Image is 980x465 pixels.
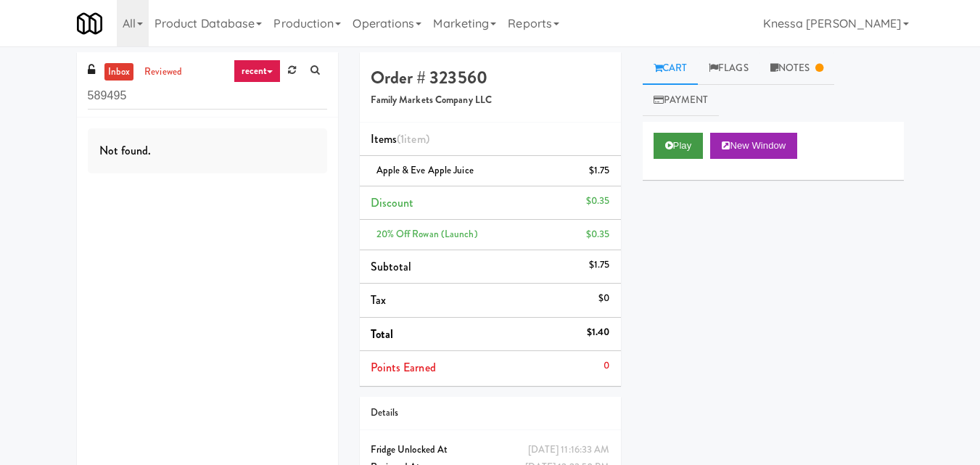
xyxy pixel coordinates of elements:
[643,52,699,85] a: Cart
[587,324,610,342] div: $1.40
[371,404,610,422] div: Details
[759,52,835,85] a: Notes
[371,131,429,147] span: Items
[104,63,134,81] a: inbox
[586,192,610,210] div: $0.35
[88,83,327,110] input: Search vision orders
[376,227,478,241] span: 20% Off Rowan (launch)
[404,131,425,147] ng-pluralize: item
[643,84,720,117] a: Payment
[598,289,609,308] div: $0
[371,326,394,342] span: Total
[698,52,759,85] a: Flags
[654,133,704,159] button: Play
[77,11,102,36] img: Micromart
[99,142,152,159] span: Not found.
[589,256,610,274] div: $1.75
[234,59,281,83] a: recent
[528,441,610,459] div: [DATE] 11:16:33 AM
[371,441,610,459] div: Fridge Unlocked At
[376,163,474,177] span: Apple & Eve Apple Juice
[371,194,414,211] span: Discount
[586,226,610,244] div: $0.35
[371,95,610,106] h5: Family Markets Company LLC
[710,133,797,159] button: New Window
[371,258,412,275] span: Subtotal
[141,63,186,81] a: reviewed
[371,359,436,376] span: Points Earned
[604,357,609,375] div: 0
[371,292,386,308] span: Tax
[589,162,610,180] div: $1.75
[371,68,610,87] h4: Order # 323560
[397,131,429,147] span: (1 )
